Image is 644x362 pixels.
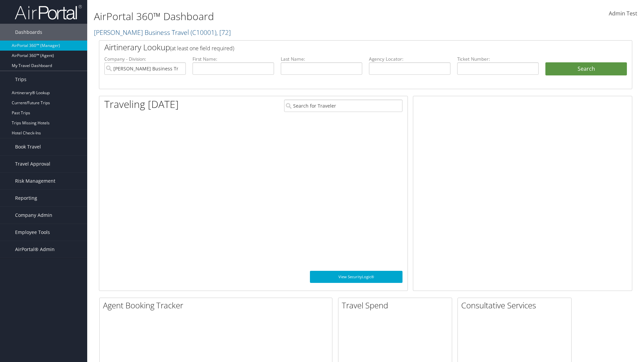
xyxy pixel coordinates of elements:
span: Risk Management [15,173,55,189]
h1: Traveling [DATE] [104,97,179,111]
a: [PERSON_NAME] Business Travel [94,28,231,37]
span: (at least one field required) [170,45,234,52]
span: Travel Approval [15,156,50,172]
h2: Travel Spend [342,300,452,311]
span: Company Admin [15,207,52,224]
span: AirPortal® Admin [15,241,55,258]
span: Reporting [15,190,37,206]
h2: Airtinerary Lookup [104,42,583,53]
label: Last Name: [281,56,362,62]
h1: AirPortal 360™ Dashboard [94,9,456,23]
input: Search for Traveler [284,100,402,112]
span: ( C10001 ) [191,28,216,37]
img: airportal-logo.png [15,4,82,20]
label: Company - Division: [104,56,186,62]
h2: Consultative Services [461,300,571,311]
span: Trips [15,71,26,88]
label: Agency Locator: [369,56,450,62]
a: View SecurityLogic® [310,271,402,283]
h2: Agent Booking Tracker [103,300,332,311]
span: Book Travel [15,138,41,155]
label: First Name: [193,56,274,62]
span: Admin Test [609,10,637,17]
button: Search [545,62,627,76]
span: Employee Tools [15,224,50,241]
span: , [ 72 ] [216,28,231,37]
span: Dashboards [15,24,42,41]
a: Admin Test [609,3,637,24]
label: Ticket Number: [457,56,539,62]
